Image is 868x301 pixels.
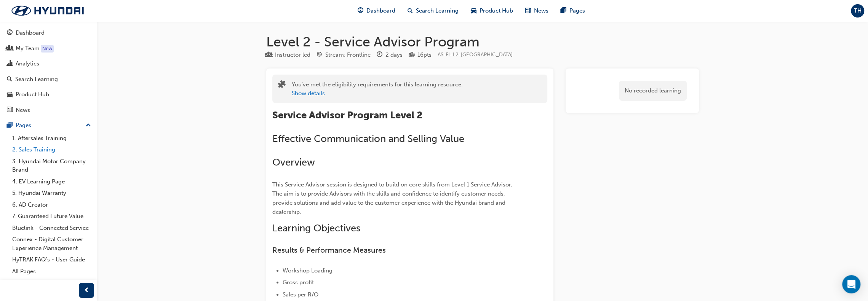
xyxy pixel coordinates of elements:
a: 6. AD Creator [9,199,94,211]
div: Search Learning [15,75,58,84]
div: Instructor led [275,51,310,59]
div: My Team [16,44,40,53]
a: Analytics [3,57,94,71]
div: No recorded learning [619,81,687,101]
span: guage-icon [7,30,13,37]
span: Dashboard [366,6,395,15]
div: Pages [16,121,31,130]
a: guage-iconDashboard [352,3,401,19]
button: Pages [3,118,94,132]
div: News [16,106,30,115]
a: My Team [3,41,94,56]
span: puzzle-icon [278,81,286,90]
a: 1. Aftersales Training [9,132,94,144]
span: Learning Objectives [272,222,360,234]
span: car-icon [471,6,476,16]
a: News [3,103,94,117]
a: Dashboard [3,26,94,40]
div: Product Hub [16,90,49,99]
div: 16 pts [417,51,432,59]
span: TH [854,6,862,15]
div: Tooltip anchor [41,45,54,53]
span: pages-icon [561,6,566,16]
span: clock-icon [377,52,382,59]
span: prev-icon [84,286,90,295]
a: 2. Sales Training [9,144,94,156]
img: Trak [4,3,91,19]
span: up-icon [86,121,91,131]
span: Workshop Loading [283,267,332,274]
span: news-icon [525,6,531,16]
div: Points [409,50,432,60]
a: news-iconNews [519,3,555,19]
a: pages-iconPages [555,3,591,19]
span: Learning resource code [438,51,513,58]
div: Open Intercom Messenger [842,275,860,293]
span: This Service Advisor session is designed to build on core skills from Level 1 Service Advisor. Th... [272,181,514,215]
a: 4. EV Learning Page [9,176,94,188]
a: All Pages [9,266,94,277]
a: 3. Hyundai Motor Company Brand [9,156,94,176]
a: HyTRAK FAQ's - User Guide [9,254,94,266]
span: Effective Communication and Selling Value [272,133,464,145]
h1: Level 2 - Service Advisor Program [266,33,699,50]
div: 2 days [385,51,403,59]
span: car-icon [7,91,13,98]
div: Duration [377,50,403,60]
button: DashboardMy TeamAnalyticsSearch LearningProduct HubNews [3,24,94,118]
button: TH [851,4,864,18]
div: Dashboard [16,29,45,37]
span: target-icon [317,52,322,59]
span: search-icon [7,76,12,83]
a: Connex - Digital Customer Experience Management [9,234,94,254]
div: Stream [317,50,371,60]
div: Stream: Frontline [325,51,371,59]
a: search-iconSearch Learning [401,3,465,19]
span: news-icon [7,107,13,114]
a: Bluelink - Connected Service [9,222,94,234]
span: Service Advisor Program Level 2 [272,109,422,121]
span: people-icon [7,45,13,52]
a: 5. Hyundai Warranty [9,187,94,199]
span: podium-icon [409,52,414,59]
a: Product Hub [3,88,94,102]
div: Type [266,50,310,60]
span: chart-icon [7,61,13,67]
span: guage-icon [358,6,363,16]
div: Analytics [16,59,39,68]
span: News [534,6,548,15]
div: You've met the eligibility requirements for this learning resource. [292,80,463,97]
span: search-icon [408,6,413,16]
a: Search Learning [3,72,94,86]
span: learningResourceType_INSTRUCTOR_LED-icon [266,52,272,59]
a: car-iconProduct Hub [465,3,519,19]
span: Gross profit [283,279,314,286]
span: Product Hub [480,6,513,15]
span: pages-icon [7,122,13,129]
span: Overview [272,156,315,168]
a: 7. Guaranteed Future Value [9,210,94,222]
span: Sales per R/O [283,291,318,298]
span: Results & Performance Measures [272,246,386,255]
span: Pages [569,6,585,15]
span: Search Learning [416,6,459,15]
button: Show details [292,89,325,98]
